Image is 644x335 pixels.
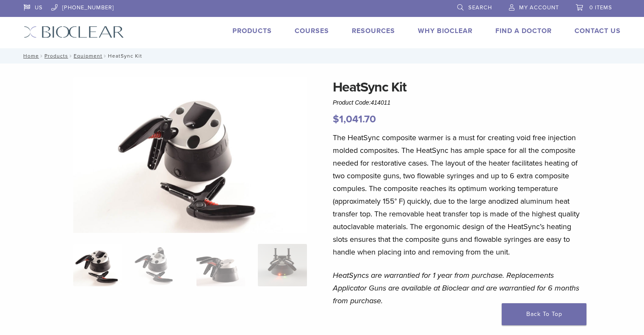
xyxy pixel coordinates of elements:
[73,77,307,233] img: HeatSync Kit-4
[39,54,44,58] span: /
[333,271,579,305] em: HeatSyncs are warrantied for 1 year from purchase. Replacements Applicator Guns are available at ...
[102,54,108,58] span: /
[333,113,339,125] span: $
[333,99,390,106] span: Product Code:
[74,53,102,59] a: Equipment
[575,27,621,35] a: Contact Us
[589,4,612,11] span: 0 items
[502,303,586,325] a: Back To Top
[371,99,391,106] span: 414011
[232,27,272,35] a: Products
[21,53,39,59] a: Home
[295,27,329,35] a: Courses
[44,53,68,59] a: Products
[352,27,395,35] a: Resources
[196,244,245,286] img: HeatSync Kit - Image 3
[333,77,582,97] h1: HeatSync Kit
[495,27,552,35] a: Find A Doctor
[24,26,124,38] img: Bioclear
[519,4,559,11] span: My Account
[68,54,74,58] span: /
[333,131,582,258] p: The HeatSync composite warmer is a must for creating void free injection molded composites. The H...
[418,27,473,35] a: Why Bioclear
[17,48,627,64] nav: HeatSync Kit
[468,4,492,11] span: Search
[333,113,376,125] bdi: 1,041.70
[258,244,307,286] img: HeatSync Kit - Image 4
[73,244,122,286] img: HeatSync-Kit-4-324x324.jpg
[135,244,183,286] img: HeatSync Kit - Image 2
